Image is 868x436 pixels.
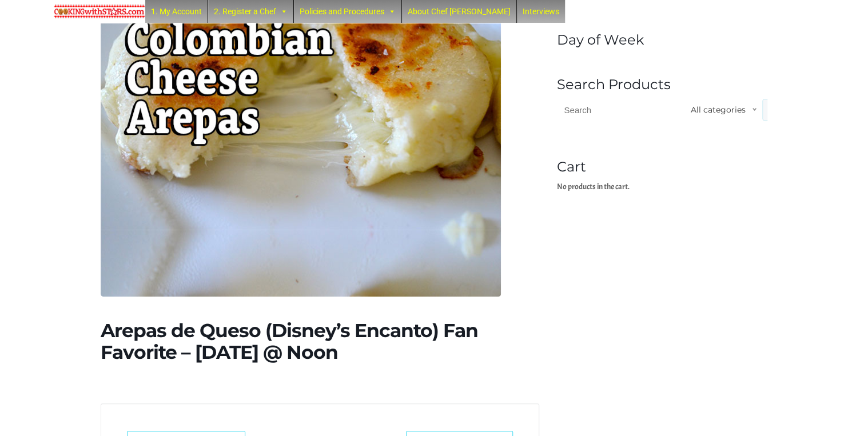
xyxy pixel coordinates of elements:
p: No products in the cart. [556,181,767,193]
h1: Arepas de Queso (Disney’s Encanto) Fan Favorite – [DATE] @ Noon [101,319,539,363]
h4: Search Products [556,77,767,93]
span: All categories [690,105,745,115]
img: Chef Paula's Cooking With Stars [54,5,145,18]
input: Search [556,99,679,121]
h4: Day of Week [556,32,767,49]
button: Search [762,99,799,121]
h4: Cart [556,159,767,175]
